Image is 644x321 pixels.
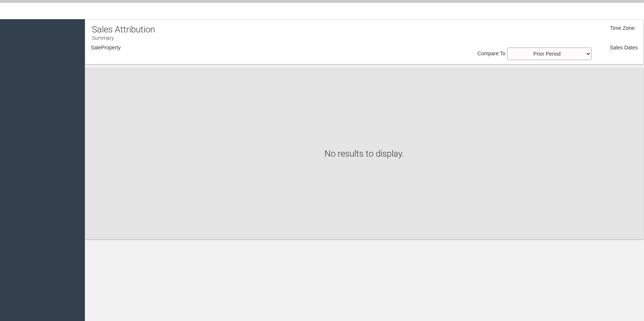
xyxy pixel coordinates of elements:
p: Summary [92,32,155,42]
h1: Sales Attribution [92,25,155,34]
h1: No results to display. [93,149,636,158]
span: Sales [610,45,623,50]
div: Time Zone: [607,25,636,32]
span: Dates [624,45,638,50]
span: Sale [91,45,101,50]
